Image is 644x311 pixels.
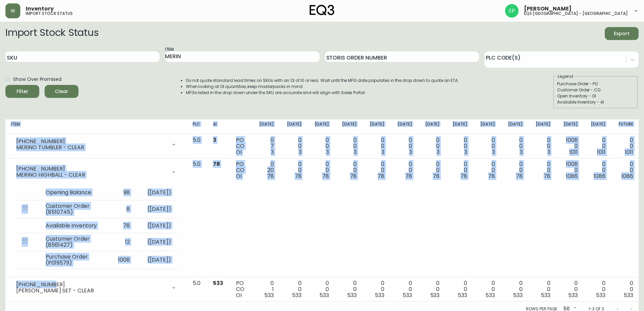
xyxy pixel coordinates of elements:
[208,119,231,134] th: AI
[583,119,611,134] th: [DATE]
[312,280,329,298] div: 0 0
[367,161,384,179] div: 0 0
[625,148,633,156] span: 1011
[312,161,329,179] div: 0 0
[108,251,135,269] td: 1008
[11,161,182,183] div: [PHONE_NUMBER]MERINO HIGHBALL - CLEAR
[533,161,550,179] div: 0 0
[569,148,578,156] span: 1011
[236,148,242,156] span: OI
[17,87,28,96] div: Filter
[285,137,302,155] div: 0 0
[605,27,639,40] button: Export
[213,279,223,287] span: 533
[557,73,574,80] legend: Legend
[568,291,578,299] span: 533
[506,280,523,298] div: 0 0
[395,137,412,155] div: 0 0
[589,280,605,298] div: 0 0
[362,119,390,134] th: [DATE]
[326,148,329,156] span: 3
[108,200,135,218] td: 8
[556,119,583,134] th: [DATE]
[26,12,73,16] h5: import stock status
[187,134,208,158] td: 5.0
[611,119,639,134] th: Future
[430,291,440,299] span: 533
[450,137,467,155] div: 0 0
[11,137,182,152] div: [PHONE_NUMBER]MERINO TUMBLER - CLEAR
[135,218,176,233] td: ( [DATE] )
[624,291,633,299] span: 533
[334,119,362,134] th: [DATE]
[381,148,384,156] span: 3
[285,280,302,298] div: 0 0
[16,145,167,151] div: MERINO TUMBLER - CLEAR
[616,161,633,179] div: 0 0
[433,172,439,180] span: 78
[395,280,412,298] div: 0 0
[295,172,302,180] span: 78
[395,161,412,179] div: 0 0
[367,137,384,155] div: 0 0
[187,277,208,302] td: 5.0
[405,172,412,180] span: 78
[213,160,220,168] span: 78
[22,204,28,213] img: retail_report.svg
[418,119,445,134] th: [DATE]
[541,291,550,299] span: 533
[350,172,357,180] span: 78
[347,291,357,299] span: 533
[186,90,459,96] li: MFGs listed in the drop down under the SKU are accurate and will align with Sales Portal.
[513,291,523,299] span: 533
[267,172,274,180] span: 78
[450,280,467,298] div: 0 0
[5,119,187,134] th: Item
[505,4,519,18] img: edb0eb29d4ff191ed42d19acdf48d771
[271,148,274,156] span: 3
[16,288,167,294] div: [PERSON_NAME] SET - CLEAR
[610,29,633,38] span: Export
[16,138,167,145] div: [PHONE_NUMBER]
[319,291,329,299] span: 533
[26,6,54,12] span: Inventory
[589,137,605,155] div: 0 0
[423,280,440,298] div: 0 0
[135,251,176,269] td: ( [DATE] )
[16,172,167,178] div: MERINO HIGHBALL - CLEAR
[506,137,523,155] div: 0 0
[45,85,78,98] button: Clear
[589,161,605,179] div: 0 0
[544,172,550,180] span: 78
[257,280,274,298] div: 0 1
[596,291,605,299] span: 533
[621,172,633,180] span: 1086
[236,291,242,299] span: OI
[557,93,634,99] div: Open Inventory - OI
[16,282,167,288] div: [PHONE_NUMBER]
[307,119,335,134] th: [DATE]
[236,137,246,155] div: PO CO
[299,148,302,156] span: 3
[403,291,412,299] span: 533
[340,137,357,155] div: 0 0
[500,119,528,134] th: [DATE]
[533,280,550,298] div: 0 0
[186,77,459,84] li: Do not quote standard lead times on SKUs with an OI of 10 or less. Wait until the MFG date popula...
[390,119,418,134] th: [DATE]
[524,12,628,16] h5: eq3 [GEOGRAPHIC_DATA] - [GEOGRAPHIC_DATA]
[478,161,495,179] div: 0 0
[378,172,384,180] span: 78
[135,233,176,251] td: ( [DATE] )
[561,161,578,179] div: 1008 0
[40,218,108,233] td: Available Inventory
[285,161,302,179] div: 0 0
[561,137,578,155] div: 1008 0
[252,119,279,134] th: [DATE]
[478,280,495,298] div: 0 0
[257,137,274,155] div: 0 7
[322,172,329,180] span: 78
[13,76,62,83] span: Show Over Promised
[340,161,357,179] div: 0 0
[524,6,572,12] span: [PERSON_NAME]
